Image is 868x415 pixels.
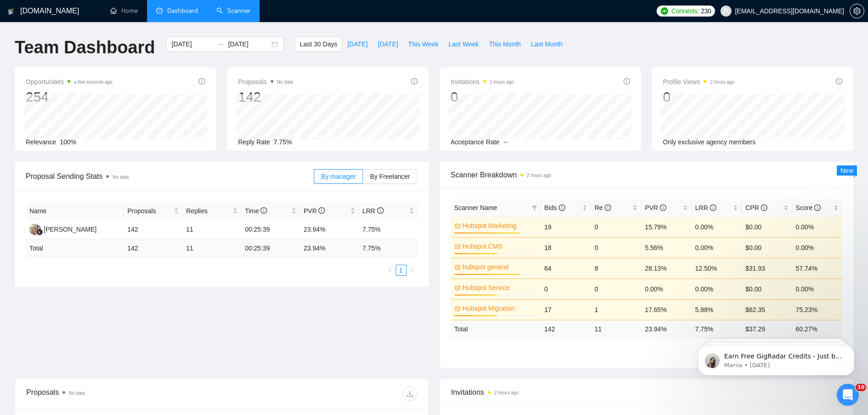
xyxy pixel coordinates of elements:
[641,299,691,320] td: 17.65%
[527,173,551,178] time: 2 hours ago
[342,37,373,51] button: [DATE]
[396,265,407,276] li: 1
[26,138,56,146] span: Relevance
[182,239,241,257] td: 11
[26,239,124,257] td: Total
[385,265,396,276] li: Previous Page
[396,265,406,275] a: 1
[541,299,591,320] td: 17
[26,76,113,87] span: Opportunities
[671,6,699,16] span: Connects:
[451,76,514,87] span: Invitations
[124,202,182,220] th: Proposals
[541,258,591,279] td: 64
[156,7,163,14] span: dashboard
[532,205,537,210] span: filter
[745,204,767,211] span: CPR
[241,220,300,239] td: 00:25:39
[274,138,292,146] span: 7.75%
[641,216,691,237] td: 15.79%
[403,390,417,398] span: download
[171,39,213,49] input: Start date
[850,7,864,15] a: setting
[127,206,172,216] span: Proposals
[26,202,124,220] th: Name
[124,239,182,257] td: 142
[182,220,241,239] td: 11
[300,39,337,49] span: Last 30 Days
[531,39,562,49] span: Last Month
[463,283,535,293] a: Hubspot Service
[541,237,591,258] td: 18
[69,391,85,396] span: No data
[370,173,410,180] span: By Freelancer
[378,39,398,49] span: [DATE]
[591,299,641,320] td: 1
[591,258,641,279] td: 8
[74,80,112,85] time: a few seconds ago
[490,80,514,85] time: 2 hours ago
[710,205,716,211] span: info-circle
[684,326,868,390] iframe: Intercom notifications message
[742,299,792,320] td: $62.35
[217,40,224,48] span: swap-right
[742,320,792,338] td: $ 37.29
[385,265,396,276] button: left
[645,204,666,211] span: PVR
[216,7,250,15] a: searchScanner
[124,220,182,239] td: 142
[494,390,519,395] time: 2 hours ago
[792,299,842,320] td: 75.23%
[277,80,293,85] span: No data
[463,262,535,272] a: hubspot general
[742,237,792,258] td: $0.00
[300,239,359,257] td: 23.94 %
[641,258,691,279] td: 28.13%
[545,204,565,211] span: Bids
[451,320,541,338] td: Total
[363,207,384,215] span: LRR
[692,279,742,299] td: 0.00%
[60,138,76,146] span: 100%
[451,169,843,181] span: Scanner Breakdown
[26,88,113,106] div: 254
[463,221,535,231] a: Hubspot Marketing
[641,237,691,258] td: 5.56%
[850,7,864,15] span: setting
[454,243,461,250] span: crown
[836,78,842,85] span: info-circle
[503,138,507,146] span: --
[26,387,221,401] div: Proposals
[530,201,539,215] span: filter
[710,80,734,85] time: 2 hours ago
[454,284,461,291] span: crown
[44,224,96,234] div: [PERSON_NAME]
[295,37,342,51] button: Last 30 Days
[541,320,591,338] td: 142
[318,207,325,214] span: info-circle
[403,37,443,51] button: This Week
[463,241,535,251] a: Hubspot CMS
[792,237,842,258] td: 0.00%
[245,207,267,215] span: Time
[692,216,742,237] td: 0.00%
[663,76,735,87] span: Profile Views
[692,237,742,258] td: 0.00%
[663,88,735,106] div: 0
[484,37,526,51] button: This Month
[591,320,641,338] td: 11
[624,78,630,85] span: info-circle
[300,220,359,239] td: 23.94%
[692,258,742,279] td: 12.50%
[113,175,129,180] span: No data
[742,258,792,279] td: $31.93
[792,279,842,299] td: 0.00%
[451,138,500,146] span: Acceptance Rate
[541,279,591,299] td: 0
[692,320,742,338] td: 7.75 %
[591,216,641,237] td: 0
[761,205,767,211] span: info-circle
